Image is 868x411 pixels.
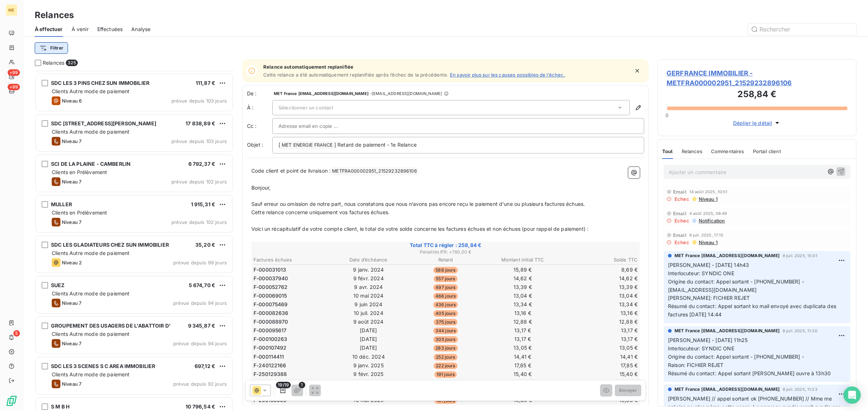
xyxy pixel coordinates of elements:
td: 17,85 € [485,362,561,369]
td: 13,05 € [562,344,638,352]
span: SDC [STREET_ADDRESS][PERSON_NAME] [51,120,156,126]
span: Echec [675,218,689,224]
span: GROUPEMENT DES USAGERS DE L'ABATTOIR D' [51,323,171,329]
td: 13,17 € [562,326,638,334]
span: Niveau 7 [62,300,81,306]
td: 17,85 € [562,362,638,369]
span: Niveau 2 [62,260,82,265]
span: 10 796,54 € [186,403,215,410]
td: 13,16 € [485,309,561,317]
span: 466 jours [433,293,458,299]
td: 13,17 € [485,335,561,343]
td: 12 mars 2025 [330,379,407,387]
span: Bonjour, [251,185,271,191]
span: SCI DE LA PLAINE - CAMBERLIN [51,161,131,167]
td: 13,16 € [562,309,638,317]
span: prévue depuis 103 jours [171,98,227,104]
span: MET ENERGIE FRANCE [281,141,334,150]
span: 344 jours [433,328,458,334]
span: Voici un récapitulatif de votre compte client, le total de votre solde concerne les factures échu... [251,226,588,232]
span: prévue depuis 102 jours [171,219,227,225]
span: MET France [EMAIL_ADDRESS][DOMAIN_NAME] [675,386,780,393]
span: Clients Autre mode de paiement [52,250,130,256]
span: prévue depuis 103 jours [171,138,227,144]
span: 6 792,37 € [188,161,216,167]
span: Déplier le détail [733,119,773,127]
img: Logo LeanPay [6,395,17,407]
span: Clients Autre mode de paiement [52,331,130,337]
span: F-000088970 [254,318,288,325]
span: F-250129388 [254,371,287,378]
td: 9 août 2024 [330,318,407,326]
td: [DATE] [330,326,407,334]
span: Total TTC à régler : 258,84 € [252,242,639,249]
span: Echec [675,239,689,245]
div: Open Intercom Messenger [843,386,861,404]
span: Niveau 7 [62,381,81,387]
a: +99 [6,71,17,82]
span: 588 jours [433,267,458,273]
span: Clients Autre mode de paiement [52,88,130,94]
span: prévue depuis 92 jours [173,381,227,387]
span: Objet : [247,142,263,148]
span: ] Retard de paiement - 1e Relance [334,142,417,148]
span: De : [247,90,272,97]
span: F-000052762 [254,284,288,291]
span: Relance automatiquement replanifiée [263,64,565,70]
button: Filtrer [35,42,68,54]
td: [DATE] [330,344,407,352]
span: MET France [EMAIL_ADDRESS][DOMAIN_NAME] [274,91,369,96]
span: F-000075469 [254,301,288,308]
span: Niveau 1 [698,196,718,202]
td: 8,69 € [562,266,638,274]
span: Sauf erreur ou omission de notre part, nous constatons que nous n’avons pas encore reçu le paieme... [251,201,585,207]
a: En savoir plus sur les causes possibles de l’échec. [450,72,565,78]
span: 14 août 2025, 10:51 [689,190,728,194]
td: 12,88 € [562,318,638,326]
span: MULLER [51,201,72,207]
td: 14,62 € [562,274,638,282]
button: Déplier le détail [731,119,783,127]
span: 8 juil. 2025, 11:23 [783,387,817,391]
span: [PERSON_NAME] - [DATE] 14h43 Interlocuteur: SYNDIC ONE Origine du contact: Appel sortant - [PHONE... [668,262,838,317]
span: Commentaires [711,148,744,154]
button: Envoyer [615,385,641,396]
span: 305 jours [433,336,458,343]
span: MET France [EMAIL_ADDRESS][DOMAIN_NAME] [675,252,780,259]
td: 13,04 € [485,292,561,300]
span: 8 juil. 2025, 17:15 [689,233,724,237]
input: Adresse email en copie ... [278,121,356,131]
span: Interlocuteur: SYNDIC ONE [668,345,734,351]
span: Raison: FICHIER REJET [668,362,723,368]
span: 0 [665,112,668,118]
span: F-000082636 [254,310,289,317]
span: 252 jours [434,354,457,360]
span: 17 838,89 € [186,120,215,126]
span: F-000031013 [254,266,286,273]
a: +99 [6,85,17,97]
span: Niveau 7 [62,179,81,185]
span: Relances [682,148,702,154]
span: 1 915,31 € [191,201,216,207]
span: Niveau 1 [698,239,718,245]
span: Portail client [753,148,781,154]
label: À : [247,104,272,111]
h3: Relances [35,9,74,22]
span: SDC LES 3 SCENES S C AREA IMMOBILIER [51,363,155,369]
span: Cette relance a été automatiquement replanifiée après l’échec de la précédente. [263,72,448,78]
span: Clients en Prélèvement [52,209,107,216]
span: 375 jours [434,319,458,325]
td: 13,84 € [485,379,561,387]
th: Factures échues [253,256,329,264]
span: GERFRANCE IMMOBILIER - METFRA000002951_21529232896106 [667,68,847,88]
span: F-250135266 [254,379,287,386]
td: 9 févr. 2024 [330,274,407,282]
span: 19/19 [276,382,291,388]
span: Niveau 7 [62,138,81,144]
span: SDC LES GLADIATEURS CHEZ SUN IMMOBILIER [51,242,169,248]
td: 13,39 € [562,283,638,291]
span: 283 jours [433,345,458,351]
span: Email [673,232,686,238]
span: prévue depuis 94 jours [173,300,227,306]
td: 10 déc. 2024 [330,353,407,361]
